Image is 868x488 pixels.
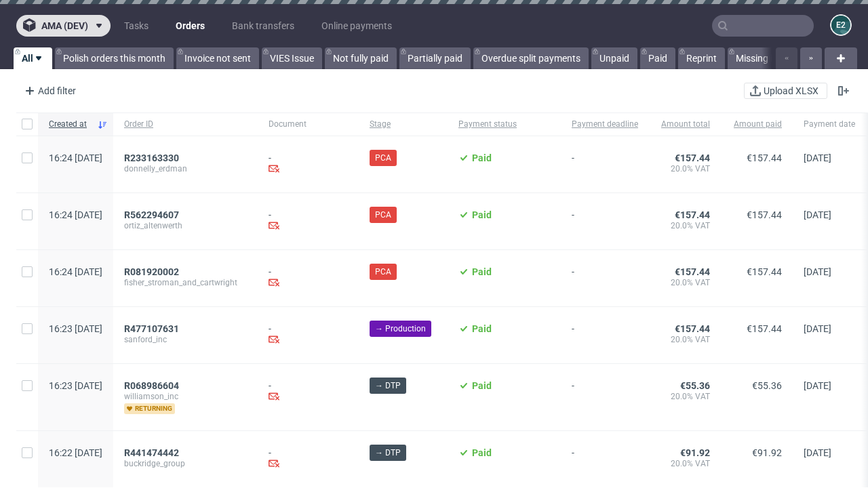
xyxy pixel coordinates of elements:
[591,47,637,69] a: Unpaid
[124,163,247,174] span: donnelly_erdman
[572,152,638,176] span: -
[472,380,492,391] span: Paid
[124,209,182,220] a: R562294607
[804,152,831,163] span: [DATE]
[680,447,710,458] span: €91.92
[675,152,710,163] span: €157.44
[660,458,710,469] span: 20.0% VAT
[752,380,782,391] span: €55.36
[375,209,391,221] span: PCA
[124,447,179,458] span: R441474442
[49,119,92,130] span: Created at
[472,323,492,334] span: Paid
[728,47,808,69] a: Missing invoice
[804,447,831,458] span: [DATE]
[572,380,638,414] span: -
[269,447,348,471] div: -
[19,80,79,102] div: Add filter
[761,86,821,96] span: Upload XLSX
[660,391,710,402] span: 20.0% VAT
[747,266,782,277] span: €157.44
[224,15,302,37] a: Bank transfers
[16,15,111,37] button: ama (dev)
[572,447,638,471] span: -
[660,163,710,174] span: 20.0% VAT
[49,323,102,334] span: 16:23 [DATE]
[269,209,348,233] div: -
[660,119,710,130] span: Amount total
[49,380,102,391] span: 16:23 [DATE]
[269,380,348,404] div: -
[124,403,175,414] span: returning
[124,277,247,288] span: fisher_stroman_and_cartwright
[472,447,492,458] span: Paid
[124,380,179,391] span: R068986604
[124,391,247,402] span: williamson_inc
[472,266,492,277] span: Paid
[678,47,725,69] a: Reprint
[572,323,638,347] span: -
[313,15,400,37] a: Online payments
[747,209,782,220] span: €157.44
[747,323,782,334] span: €157.44
[804,266,831,277] span: [DATE]
[375,380,401,392] span: → DTP
[124,266,179,277] span: R081920002
[399,47,471,69] a: Partially paid
[124,119,247,130] span: Order ID
[732,119,782,130] span: Amount paid
[675,323,710,334] span: €157.44
[375,152,391,164] span: PCA
[41,21,88,30] span: ama (dev)
[804,380,831,391] span: [DATE]
[116,15,157,37] a: Tasks
[572,119,638,130] span: Payment deadline
[124,323,182,334] a: R477107631
[124,152,182,163] a: R233163330
[660,220,710,231] span: 20.0% VAT
[124,209,179,220] span: R562294607
[325,47,397,69] a: Not fully paid
[458,119,550,130] span: Payment status
[262,47,322,69] a: VIES Issue
[675,209,710,220] span: €157.44
[269,323,348,347] div: -
[124,152,179,163] span: R233163330
[804,209,831,220] span: [DATE]
[572,209,638,233] span: -
[640,47,675,69] a: Paid
[375,447,401,459] span: → DTP
[572,266,638,290] span: -
[680,380,710,391] span: €55.36
[375,323,426,335] span: → Production
[269,266,348,290] div: -
[167,15,213,37] a: Orders
[370,119,437,130] span: Stage
[14,47,52,69] a: All
[472,152,492,163] span: Paid
[49,266,102,277] span: 16:24 [DATE]
[472,209,492,220] span: Paid
[176,47,259,69] a: Invoice not sent
[804,323,831,334] span: [DATE]
[752,447,782,458] span: €91.92
[660,277,710,288] span: 20.0% VAT
[124,380,182,391] a: R068986604
[375,266,391,278] span: PCA
[744,83,827,99] button: Upload XLSX
[269,119,348,130] span: Document
[49,209,102,220] span: 16:24 [DATE]
[675,266,710,277] span: €157.44
[269,152,348,176] div: -
[124,266,182,277] a: R081920002
[49,152,102,163] span: 16:24 [DATE]
[124,323,179,334] span: R477107631
[49,447,102,458] span: 16:22 [DATE]
[747,152,782,163] span: €157.44
[473,47,589,69] a: Overdue split payments
[660,334,710,345] span: 20.0% VAT
[831,16,850,35] figcaption: e2
[124,458,247,469] span: buckridge_group
[55,47,174,69] a: Polish orders this month
[124,334,247,345] span: sanford_inc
